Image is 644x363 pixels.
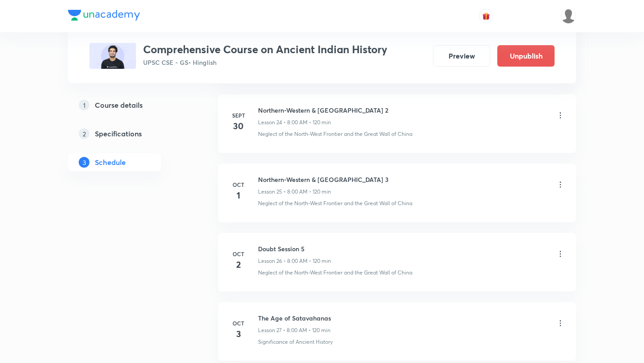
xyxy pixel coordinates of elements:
img: 7BA2FB55-E425-4700-A944-48D67C614711_plus.png [89,43,136,69]
a: 2Specifications [68,125,190,143]
p: Lesson 27 • 8:00 AM • 120 min [258,326,330,334]
h6: Doubt Session 5 [258,244,331,253]
p: Lesson 24 • 8:00 AM • 120 min [258,118,331,127]
h5: Specifications [95,128,142,139]
h6: Northern-Western & [GEOGRAPHIC_DATA] 3 [258,175,389,184]
p: Neglect of the North-West Frontier and the Great Wall of China [258,199,412,207]
p: 2 [79,128,89,139]
h6: The Age of Satavahanas [258,313,331,323]
h4: 3 [229,327,247,341]
h6: Oct [229,319,247,327]
h4: 2 [229,258,247,271]
p: Lesson 26 • 8:00 AM • 120 min [258,257,331,265]
h4: 1 [229,189,247,202]
h3: Comprehensive Course on Ancient Indian History [143,43,387,56]
p: Neglect of the North-West Frontier and the Great Wall of China [258,269,412,277]
h5: Schedule [95,157,126,168]
h6: Oct [229,181,247,189]
button: avatar [479,9,493,23]
a: 1Course details [68,96,190,114]
h4: 30 [229,119,247,133]
p: Significance of Ancient History [258,338,333,346]
h6: Northern-Western & [GEOGRAPHIC_DATA] 2 [258,106,388,115]
p: UPSC CSE - GS • Hinglish [143,58,387,67]
p: Lesson 25 • 8:00 AM • 120 min [258,188,331,196]
h5: Course details [95,100,143,110]
button: Preview [433,45,490,67]
p: Neglect of the North-West Frontier and the Great Wall of China [258,130,412,138]
img: Company Logo [68,10,140,21]
p: 3 [79,157,89,168]
img: Ajit [561,8,576,24]
img: avatar [482,12,490,20]
button: Unpublish [497,45,555,67]
p: 1 [79,100,89,110]
h6: Sept [229,111,247,119]
h6: Oct [229,250,247,258]
a: Company Logo [68,10,140,23]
